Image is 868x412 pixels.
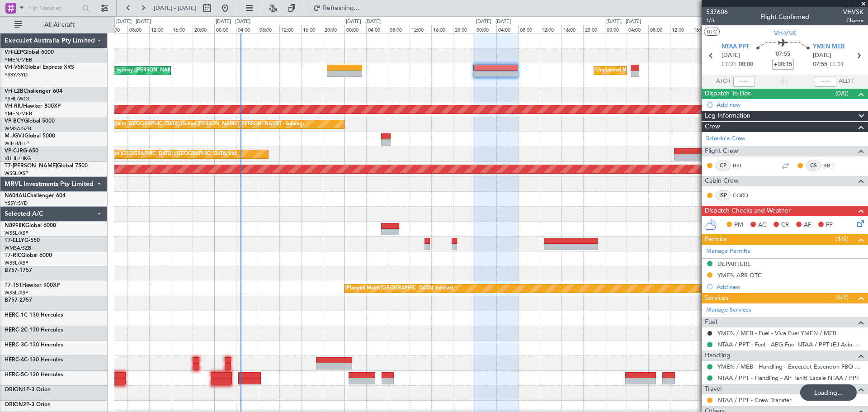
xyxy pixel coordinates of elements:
[705,122,720,132] span: Crew
[596,64,745,77] div: Unplanned Maint [GEOGRAPHIC_DATA] ([GEOGRAPHIC_DATA])
[705,350,731,361] span: Handling
[739,60,753,69] span: 00:00
[706,17,728,24] span: 1/3
[5,50,54,55] a: VH-LEPGlobal 6000
[722,43,749,52] span: NTAA PPT
[496,25,518,33] div: 04:00
[86,147,237,161] div: Planned Maint [GEOGRAPHIC_DATA] ([GEOGRAPHIC_DATA] Intl)
[347,282,453,295] div: Planned Maint [GEOGRAPHIC_DATA] (Seletar)
[722,51,740,60] span: [DATE]
[5,193,27,199] span: N604AU
[835,293,849,302] span: (6/7)
[323,25,344,33] div: 20:00
[843,17,863,24] span: Charter
[5,357,24,363] span: HERC-4
[760,12,809,22] div: Flight Confirmed
[722,60,736,69] span: ETOT
[813,43,844,52] span: YMEN MEB
[561,25,583,33] div: 16:00
[5,230,28,237] a: WSSL/XSP
[5,298,32,303] a: B757-2757
[5,327,63,333] a: HERC-2C-130 Hercules
[154,4,196,12] span: [DATE] - [DATE]
[388,25,410,33] div: 08:00
[309,1,363,15] button: Refreshing...
[5,245,31,251] a: WMSA/SZB
[781,221,789,230] span: CR
[5,298,23,303] span: B757-2
[5,193,66,199] a: N604AUChallenger 604
[5,118,55,124] a: VP-BCYGlobal 5000
[705,384,722,394] span: Travel
[5,223,25,228] span: N8998K
[5,372,24,378] span: HERC-5
[5,140,29,147] a: WIHH/HLP
[10,18,98,32] button: All Aircraft
[5,268,32,273] a: B757-1757
[5,268,23,273] span: B757-1
[5,148,23,154] span: VP-CJR
[149,25,171,33] div: 12:00
[476,18,511,26] div: [DATE] - [DATE]
[605,25,627,33] div: 00:00
[813,60,827,69] span: 07:55
[5,89,62,94] a: VH-L2BChallenger 604
[583,25,605,33] div: 20:00
[301,25,323,33] div: 16:00
[758,221,766,230] span: AC
[5,387,26,393] span: ORION1
[24,22,95,28] span: All Aircraft
[706,7,728,17] span: 537606
[5,104,61,109] a: VH-RIUHawker 800XP
[717,283,863,291] div: Add new
[5,118,24,124] span: VP-BCY
[5,238,40,243] a: T7-ELLYG-550
[87,118,304,131] div: Unplanned Maint [GEOGRAPHIC_DATA] (Sultan [PERSON_NAME] [PERSON_NAME] - Subang)
[627,25,648,33] div: 04:00
[705,206,791,216] span: Dispatch Checks and Weather
[733,161,753,170] a: BSI
[5,260,28,266] a: WSSL/XSP
[346,18,381,26] div: [DATE] - [DATE]
[5,253,52,258] a: T7-RICGlobal 6000
[5,57,32,63] a: YMEN/MEB
[806,161,821,170] div: CS
[716,190,731,200] div: ISP
[5,65,24,70] span: VH-VSK
[366,25,388,33] div: 04:00
[717,271,762,279] div: YMEN ARR OTC
[5,357,63,363] a: HERC-4C-130 Hercules
[431,25,453,33] div: 16:00
[5,133,55,139] a: M-JGVJGlobal 5000
[540,25,561,33] div: 12:00
[826,221,833,230] span: FP
[776,50,790,59] span: 07:55
[716,161,731,170] div: CP
[5,283,60,288] a: T7-TSTHawker 900XP
[475,25,496,33] div: 00:00
[5,313,24,318] span: HERC-1
[717,341,863,348] a: NTAA / PPT - Fuel - AEG Fuel NTAA / PPT (EJ Asia Only)
[706,306,751,315] a: Manage Services
[5,125,31,132] a: WMSA/SZB
[705,111,750,121] span: Leg Information
[5,313,63,318] a: HERC-1C-130 Hercules
[193,25,214,33] div: 20:00
[839,77,854,86] span: ALDT
[670,25,692,33] div: 12:00
[5,163,57,169] span: T7-[PERSON_NAME]
[717,101,863,109] div: Add new
[5,155,31,162] a: VHHH/HKG
[5,104,23,109] span: VH-RIU
[410,25,431,33] div: 12:00
[706,247,750,256] a: Manage Permits
[733,191,753,199] a: CORD
[717,374,859,382] a: NTAA / PPT - Handling - Air Tahiti Escale NTAA / PPT
[5,163,88,169] a: T7-[PERSON_NAME]Global 7500
[5,89,24,94] span: VH-L2B
[717,363,863,370] a: YMEN / MEB - Handling - ExecuJet Essendon FBO YMEN / MEB
[5,200,28,207] a: YSSY/SYD
[648,25,670,33] div: 08:00
[835,234,849,244] span: (1/2)
[706,134,745,143] a: Schedule Crew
